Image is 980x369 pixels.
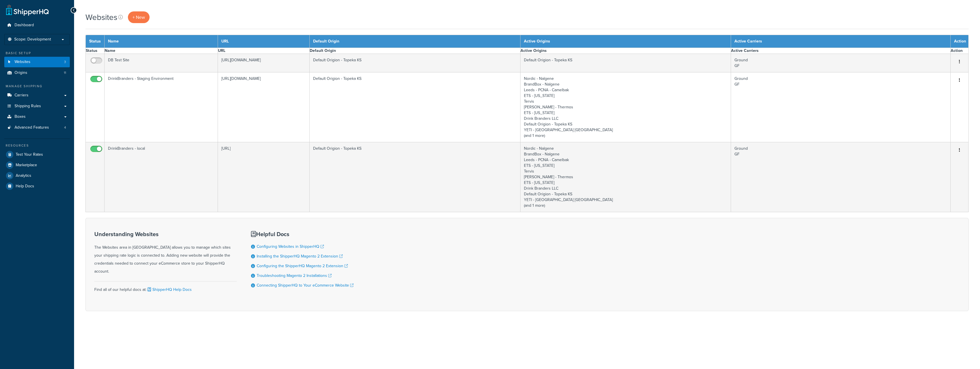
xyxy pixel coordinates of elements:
th: Active Carriers [731,35,951,48]
a: Help Docs [4,181,70,191]
td: Default Origion - Topeka KS [310,72,520,142]
h1: Websites [85,12,117,23]
td: Default Origion - Topeka KS [520,54,731,72]
span: Dashboard [15,23,34,28]
span: 4 [64,125,66,130]
a: Dashboard [4,20,70,31]
a: + New [128,11,150,23]
div: Find all of our helpful docs at: [94,281,237,294]
td: [URL][DOMAIN_NAME] [218,72,310,142]
span: Carriers [15,93,28,98]
a: Advanced Features 4 [4,122,70,133]
span: 11 [64,70,66,75]
span: 3 [64,60,66,64]
th: Default Origin [310,48,520,54]
td: Default Origion - Topeka KS [310,142,520,212]
div: Manage Shipping [4,84,70,89]
th: Status [86,48,105,54]
td: Nordic - Nalgene BrandBox - Nalgene Leeds - PCNA - Camelbak ETS - [US_STATE] Tervis [PERSON_NAME]... [520,72,731,142]
a: ShipperHQ Help Docs [146,287,192,293]
th: Action [951,48,969,54]
h3: Helpful Docs [251,231,354,237]
td: [URL] [218,142,310,212]
span: Analytics [16,173,31,178]
span: Test Your Rates [16,152,43,157]
th: Active Origins [520,48,731,54]
a: Connecting ShipperHQ to Your eCommerce Website [257,282,354,288]
span: Websites [15,60,30,64]
h3: Understanding Websites [94,231,237,237]
th: URL [218,35,310,48]
span: Shipping Rules [15,104,41,109]
li: Advanced Features [4,122,70,133]
a: ShipperHQ Home [6,4,49,16]
th: URL [218,48,310,54]
div: The Websites area in [GEOGRAPHIC_DATA] allows you to manage which sites your shipping rate logic ... [94,231,237,275]
span: Advanced Features [15,125,49,130]
td: DrinkBranders - local [105,142,218,212]
a: Boxes [4,111,70,122]
div: Resources [4,143,70,148]
span: + New [132,14,145,21]
span: Origins [15,70,27,75]
li: Websites [4,57,70,67]
th: Status [86,35,105,48]
li: Origins [4,68,70,78]
th: Action [951,35,969,48]
a: Configuring the ShipperHQ Magento 2 Extension [257,263,348,269]
th: Active Origins [520,35,731,48]
a: Marketplace [4,160,70,170]
a: Configuring Websites in ShipperHQ [257,244,324,250]
a: Carriers [4,90,70,101]
a: Troubleshooting Magento 2 Installations [257,273,332,279]
td: Nordic - Nalgene BrandBox - Nalgene Leeds - PCNA - Camelbak ETS - [US_STATE] Tervis [PERSON_NAME]... [520,142,731,212]
a: Analytics [4,171,70,181]
td: [URL][DOMAIN_NAME] [218,54,310,72]
span: Marketplace [16,163,37,168]
span: Help Docs [16,184,34,189]
td: DrinkBranders - Staging Environment [105,72,218,142]
a: Origins 11 [4,68,70,78]
th: Name [105,48,218,54]
span: Scope: Development [14,37,51,42]
a: Test Your Rates [4,149,70,160]
td: DB Test Site [105,54,218,72]
div: Basic Setup [4,51,70,56]
td: Default Origion - Topeka KS [310,54,520,72]
th: Name [105,35,218,48]
td: Ground GF [731,54,951,72]
td: Ground GF [731,72,951,142]
a: Shipping Rules [4,101,70,111]
a: Installing the ShipperHQ Magento 2 Extension [257,253,343,259]
th: Active Carriers [731,48,951,54]
th: Default Origin [310,35,520,48]
span: Boxes [15,114,26,119]
a: Websites 3 [4,57,70,67]
td: Ground GF [731,142,951,212]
